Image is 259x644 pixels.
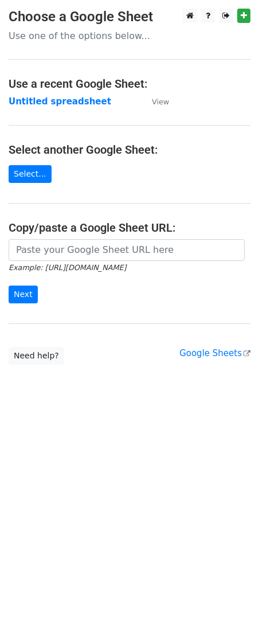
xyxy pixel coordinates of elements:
[9,347,64,365] a: Need help?
[9,77,250,91] h4: Use a recent Google Sheet:
[140,96,169,107] a: View
[9,239,245,261] input: Paste your Google Sheet URL here
[179,348,250,358] a: Google Sheets
[9,96,111,107] a: Untitled spreadsheet
[9,221,250,235] h4: Copy/paste a Google Sheet URL:
[9,263,126,272] small: Example: [URL][DOMAIN_NAME]
[9,286,38,303] input: Next
[9,143,250,157] h4: Select another Google Sheet:
[9,165,52,183] a: Select...
[9,9,250,25] h3: Choose a Google Sheet
[9,30,250,42] p: Use one of the options below...
[152,97,169,106] small: View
